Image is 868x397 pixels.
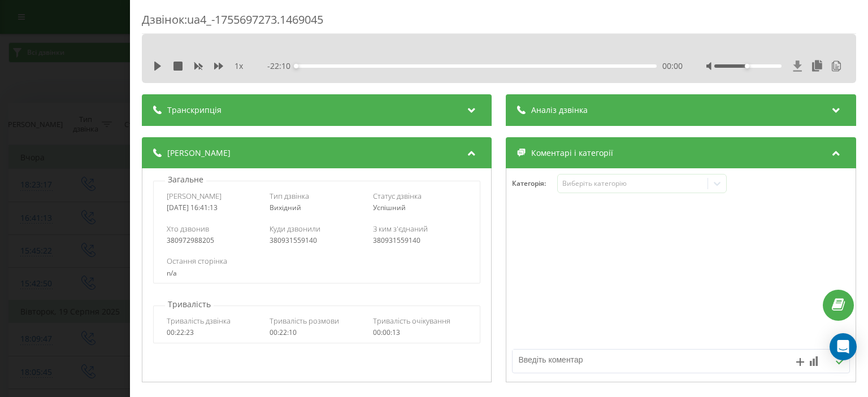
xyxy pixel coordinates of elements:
[167,316,231,326] span: Тривалість дзвінка
[373,203,406,212] span: Успішний
[167,204,261,212] div: [DATE] 16:41:13
[167,329,261,337] div: 00:22:23
[167,269,467,277] div: n/a
[373,316,450,326] span: Тривалість очікування
[513,180,558,187] h4: Категорія :
[165,299,214,310] p: Тривалість
[167,237,261,245] div: 380972988205
[270,203,302,212] span: Вихідний
[532,147,614,159] span: Коментарі і категорії
[270,329,364,337] div: 00:22:10
[167,191,222,201] span: [PERSON_NAME]
[165,174,206,185] p: Загальне
[830,333,857,360] div: Open Intercom Messenger
[745,64,749,68] div: Accessibility label
[270,237,364,245] div: 380931559140
[270,191,310,201] span: Тип дзвінка
[235,60,243,72] span: 1 x
[167,104,222,116] span: Транскрипція
[373,237,467,245] div: 380931559140
[373,329,467,337] div: 00:00:13
[294,64,299,68] div: Accessibility label
[268,60,297,72] span: - 22:10
[373,224,428,234] span: З ким з'єднаний
[532,104,588,116] span: Аналіз дзвінка
[270,316,340,326] span: Тривалість розмови
[167,256,227,266] span: Остання сторінка
[270,224,321,234] span: Куди дзвонили
[167,147,231,159] span: [PERSON_NAME]
[662,60,683,72] span: 00:00
[562,179,704,188] div: Виберіть категорію
[373,191,422,201] span: Статус дзвінка
[167,224,209,234] span: Хто дзвонив
[142,12,856,34] div: Дзвінок : ua4_-1755697273.1469045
